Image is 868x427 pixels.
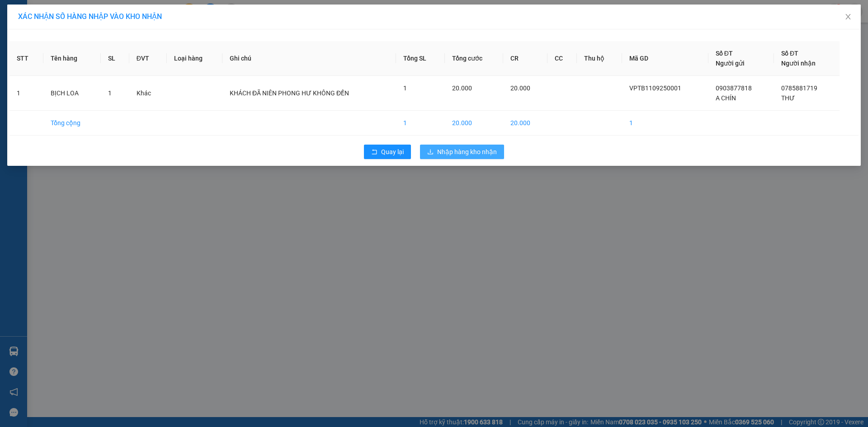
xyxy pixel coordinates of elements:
button: rollbackQuay lại [364,145,411,159]
span: rollback [371,149,377,156]
span: XÁC NHẬN SỐ HÀNG NHẬP VÀO KHO NHẬN [18,12,162,21]
th: Tên hàng [43,41,101,76]
span: close [844,13,852,20]
td: 1 [622,111,708,136]
th: Tổng cước [445,41,503,76]
th: CR [503,41,548,76]
button: Close [835,5,861,30]
span: 20.000 [510,84,530,92]
th: STT [9,41,43,76]
span: Nhập hàng kho nhận [437,147,497,157]
span: 1 [403,84,407,92]
span: 0903877818 [716,84,752,92]
td: 20.000 [445,111,503,136]
th: Loại hàng [167,41,222,76]
th: Thu hộ [577,41,622,76]
span: VPTB1109250001 [629,84,681,92]
span: KHÁCH ĐÃ NIÊN PHONG HƯ KHÔNG ĐỀN [230,89,349,97]
td: BỊCH LOA [43,76,101,111]
span: Số ĐT [716,50,733,57]
th: SL [101,41,129,76]
td: Tổng cộng [43,111,101,136]
span: 20.000 [452,84,472,92]
span: Số ĐT [781,50,798,57]
th: ĐVT [129,41,167,76]
span: 1 [108,89,112,97]
span: Quay lại [381,147,404,157]
td: 1 [9,76,43,111]
td: Khác [129,76,167,111]
span: Người nhận [781,60,816,67]
button: downloadNhập hàng kho nhận [420,145,504,159]
th: CC [547,41,577,76]
span: 0785881719 [781,84,817,92]
th: Mã GD [622,41,708,76]
td: 1 [396,111,445,136]
th: Tổng SL [396,41,445,76]
span: download [427,149,434,156]
span: A CHÍN [716,94,736,102]
td: 20.000 [503,111,548,136]
th: Ghi chú [222,41,396,76]
span: Người gửi [716,60,745,67]
span: THƯ [781,94,795,102]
